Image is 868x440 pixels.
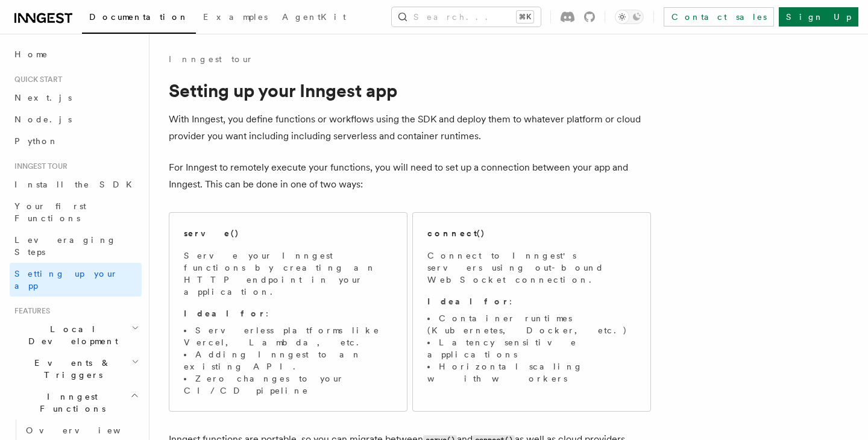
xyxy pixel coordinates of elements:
li: Adding Inngest to an existing API. [184,348,392,372]
span: Setting up your app [14,269,118,291]
span: AgentKit [282,12,346,22]
span: Quick start [10,75,62,84]
p: Connect to Inngest's servers using out-bound WebSocket connection. [427,250,636,286]
a: Python [10,130,142,152]
button: Search...⌘K [392,7,541,27]
h2: connect() [427,227,485,239]
a: Install the SDK [10,174,142,195]
li: Zero changes to your CI/CD pipeline [184,372,392,397]
a: AgentKit [275,4,353,33]
span: Local Development [10,323,131,347]
p: : [184,307,392,319]
a: Inngest tour [169,53,253,65]
span: Node.js [14,115,72,124]
li: Serverless platforms like Vercel, Lambda, etc. [184,324,392,348]
a: Setting up your app [10,263,142,297]
button: Toggle dark mode [615,10,644,24]
p: : [427,295,636,307]
strong: Ideal for [427,297,509,306]
span: Examples [203,12,268,22]
span: Your first Functions [14,201,86,223]
h1: Setting up your Inngest app [169,80,651,101]
strong: Ideal for [184,309,266,318]
span: Inngest tour [10,162,68,171]
a: Your first Functions [10,195,142,229]
span: Inngest Functions [10,391,130,415]
span: Overview [26,426,150,435]
button: Local Development [10,318,142,352]
a: Next.js [10,87,142,108]
li: Container runtimes (Kubernetes, Docker, etc.) [427,312,636,336]
a: serve()Serve your Inngest functions by creating an HTTP endpoint in your application.Ideal for:Se... [169,212,407,412]
kbd: ⌘K [517,11,533,23]
p: For Inngest to remotely execute your functions, you will need to set up a connection between your... [169,159,651,193]
span: Python [14,136,58,146]
span: Install the SDK [14,180,139,189]
a: Examples [196,4,275,33]
a: Documentation [82,4,196,34]
span: Features [10,306,50,316]
a: Sign Up [779,7,858,27]
h2: serve() [184,227,239,239]
p: With Inngest, you define functions or workflows using the SDK and deploy them to whatever platfor... [169,111,651,145]
a: Home [10,43,142,65]
span: Home [14,48,48,60]
button: Inngest Functions [10,386,142,420]
button: Events & Triggers [10,352,142,386]
span: Events & Triggers [10,357,131,381]
p: Serve your Inngest functions by creating an HTTP endpoint in your application. [184,250,392,298]
a: connect()Connect to Inngest's servers using out-bound WebSocket connection.Ideal for:Container ru... [412,212,651,412]
a: Node.js [10,108,142,130]
li: Latency sensitive applications [427,336,636,360]
a: Leveraging Steps [10,229,142,263]
span: Leveraging Steps [14,235,116,257]
a: Contact sales [664,7,774,27]
span: Documentation [89,12,189,22]
span: Next.js [14,93,72,102]
li: Horizontal scaling with workers [427,360,636,385]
